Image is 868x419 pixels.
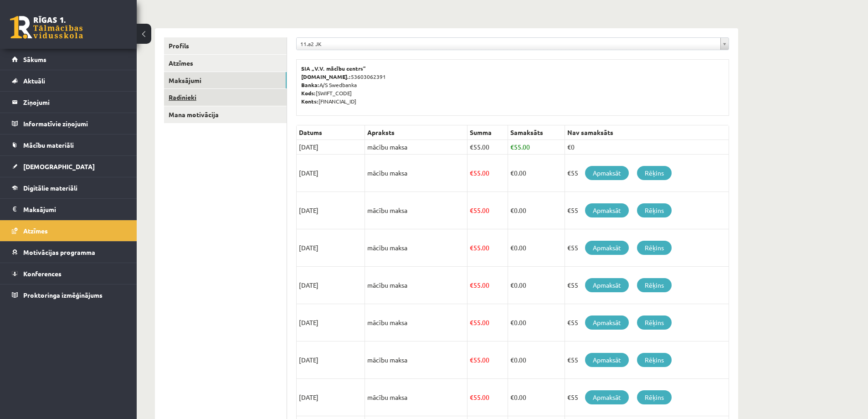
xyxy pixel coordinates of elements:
[297,341,365,379] td: [DATE]
[300,38,717,50] span: 11.a2 JK
[510,393,514,401] span: €
[12,199,125,220] a: Maksājumi
[164,37,287,54] a: Profils
[365,267,467,304] td: mācību maksa
[565,155,729,192] td: €55
[637,166,672,180] a: Rēķins
[637,203,672,217] a: Rēķins
[565,192,729,229] td: €55
[508,155,565,192] td: 0.00
[470,356,473,364] span: €
[467,140,508,155] td: 55.00
[12,113,125,134] a: Informatīvie ziņojumi
[470,169,473,177] span: €
[23,248,95,256] span: Motivācijas programma
[164,72,287,89] a: Maksājumi
[637,316,672,330] a: Rēķins
[470,318,473,326] span: €
[164,55,287,72] a: Atzīmes
[565,341,729,379] td: €55
[164,106,287,123] a: Mana motivācija
[12,242,125,263] a: Motivācijas programma
[467,379,508,416] td: 55.00
[164,89,287,106] a: Radinieki
[510,206,514,214] span: €
[565,379,729,416] td: €55
[637,353,672,367] a: Rēķins
[585,353,629,367] a: Apmaksāt
[12,263,125,284] a: Konferences
[297,125,365,140] th: Datums
[297,140,365,155] td: [DATE]
[301,73,351,80] b: [DOMAIN_NAME].:
[510,281,514,289] span: €
[365,192,467,229] td: mācību maksa
[508,304,565,341] td: 0.00
[470,143,473,151] span: €
[565,140,729,155] td: €0
[23,113,125,134] legend: Informatīvie ziņojumi
[510,356,514,364] span: €
[508,267,565,304] td: 0.00
[467,125,508,140] th: Summa
[23,184,77,192] span: Digitālie materiāli
[23,199,125,220] legend: Maksājumi
[508,192,565,229] td: 0.00
[365,125,467,140] th: Apraksts
[637,241,672,255] a: Rēķins
[297,229,365,267] td: [DATE]
[585,278,629,292] a: Apmaksāt
[467,229,508,267] td: 55.00
[23,141,74,149] span: Mācību materiāli
[301,98,318,105] b: Konts:
[23,227,48,235] span: Atzīmes
[585,241,629,255] a: Apmaksāt
[467,304,508,341] td: 55.00
[10,16,83,39] a: Rīgas 1. Tālmācības vidusskola
[12,134,125,155] a: Mācību materiāli
[301,89,316,97] b: Kods:
[12,177,125,198] a: Digitālie materiāli
[470,206,473,214] span: €
[565,304,729,341] td: €55
[12,220,125,241] a: Atzīmes
[510,318,514,326] span: €
[585,166,629,180] a: Apmaksāt
[23,162,95,171] span: [DEMOGRAPHIC_DATA]
[12,70,125,91] a: Aktuāli
[12,49,125,70] a: Sākums
[470,393,473,401] span: €
[510,169,514,177] span: €
[23,77,45,85] span: Aktuāli
[585,316,629,330] a: Apmaksāt
[23,55,46,63] span: Sākums
[301,64,724,105] p: 53603062391 A/S Swedbanka [SWIFT_CODE] [FINANCIAL_ID]
[12,285,125,305] a: Proktoringa izmēģinājums
[565,125,729,140] th: Nav samaksāts
[508,379,565,416] td: 0.00
[365,229,467,267] td: mācību maksa
[297,155,365,192] td: [DATE]
[467,267,508,304] td: 55.00
[510,143,514,151] span: €
[585,390,629,404] a: Apmaksāt
[365,155,467,192] td: mācību maksa
[365,304,467,341] td: mācību maksa
[301,81,319,88] b: Banka:
[508,140,565,155] td: 55.00
[297,304,365,341] td: [DATE]
[565,267,729,304] td: €55
[297,38,729,50] a: 11.a2 JK
[637,390,672,404] a: Rēķins
[12,92,125,113] a: Ziņojumi
[23,269,62,278] span: Konferences
[23,291,103,299] span: Proktoringa izmēģinājums
[297,192,365,229] td: [DATE]
[365,341,467,379] td: mācību maksa
[470,243,473,252] span: €
[297,267,365,304] td: [DATE]
[301,65,366,72] b: SIA „V.V. mācību centrs”
[467,155,508,192] td: 55.00
[585,203,629,217] a: Apmaksāt
[467,341,508,379] td: 55.00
